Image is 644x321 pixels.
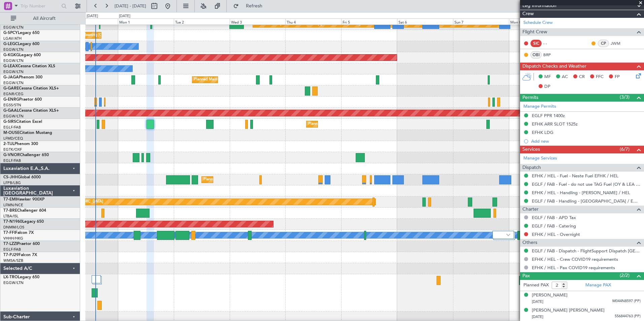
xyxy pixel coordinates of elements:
span: Pax [522,272,530,280]
span: T7-BRE [3,209,17,213]
div: EGLF PPR 1400z [532,113,565,118]
span: Permits [522,94,538,102]
span: T7-FFI [3,231,15,235]
a: EGGW/LTN [3,58,24,63]
div: [PERSON_NAME] [532,292,568,299]
span: CS-JHH [3,175,18,179]
a: 2-TIJLPhenom 300 [3,142,38,146]
a: EGLF / FAB - APD Tax [532,215,576,220]
a: G-GARECessna Citation XLS+ [3,86,59,91]
div: Wed 3 [230,19,286,25]
div: Sat 6 [397,19,453,25]
a: LFMN/NCE [3,203,23,208]
a: VHHH/HKG [3,236,23,241]
span: (2/2) [620,272,630,279]
span: G-GAAL [3,109,19,113]
span: M044N8597 (PP) [612,298,641,304]
a: Schedule Crew [523,20,553,26]
div: Mon 1 [118,19,174,25]
div: Sun 31 [62,19,118,25]
span: AC [562,74,568,80]
a: JWM [611,40,626,46]
a: EGLF / FAB - Dispatch - FlightSupport Dispatch [GEOGRAPHIC_DATA] [532,248,641,254]
div: CP [598,40,609,47]
a: EGLF/FAB [3,125,21,130]
a: EFHK / HEL - Handling - [PERSON_NAME] / HEL [532,190,630,195]
a: T7-PJ29Falcon 7X [3,253,37,257]
a: EGGW/LTN [3,25,24,30]
a: G-KGKGLegacy 600 [3,53,41,57]
span: Dispatch Checks and Weather [522,63,586,70]
div: Planned Maint [GEOGRAPHIC_DATA] ([GEOGRAPHIC_DATA]) [308,119,414,129]
a: G-SIRSCitation Excel [3,120,42,124]
a: EGLF/FAB [3,158,21,163]
a: LFPB/LBG [3,180,21,185]
a: G-VNORChallenger 650 [3,153,49,157]
a: G-SPCYLegacy 650 [3,31,39,35]
a: Manage PAX [585,282,611,289]
a: G-LEGCLegacy 600 [3,42,39,46]
a: LTBA/ISL [3,214,19,219]
div: Planned Maint [GEOGRAPHIC_DATA] ([GEOGRAPHIC_DATA]) [203,175,310,185]
a: EGLF / FAB - Catering [532,223,576,229]
a: LX-TROLegacy 650 [3,275,39,279]
a: EGGW/LTN [3,47,24,52]
span: [DATE] [532,299,543,304]
span: T7-LZZI [3,242,17,246]
a: EGGW/LTN [3,114,24,119]
span: G-GARE [3,86,19,91]
span: Crew [522,10,534,18]
a: EFHK / HEL - Fuel - Neste Fuel EFHK / HEL [532,173,618,179]
span: All Aircraft [18,16,71,21]
span: G-KGKG [3,53,19,57]
a: T7-LZZIPraetor 600 [3,242,40,246]
span: FP [615,74,620,80]
a: CS-JHHGlobal 6000 [3,175,41,179]
span: M-OUSE [3,131,20,135]
a: EGGW/LTN [3,280,24,285]
a: EGLF / FAB - Handling - [GEOGRAPHIC_DATA] / EGLF / FAB [532,198,641,204]
a: Manage Services [523,155,557,162]
span: CR [579,74,585,80]
a: EGSS/STN [3,103,21,108]
a: WMSA/SZB [3,258,23,263]
button: All Aircraft [7,13,73,24]
span: G-VNOR [3,153,20,157]
a: T7-FFIFalcon 7X [3,231,34,235]
a: LGAV/ATH [3,36,22,41]
div: Mon 8 [509,19,565,25]
span: G-LEAX [3,64,18,68]
span: MF [544,74,551,80]
a: LFMD/CEQ [3,136,23,141]
div: [DATE] [87,13,98,19]
button: Refresh [230,1,270,11]
div: Add new [531,138,641,144]
a: G-ENRGPraetor 600 [3,98,42,102]
a: G-LEAXCessna Citation XLS [3,64,55,68]
span: G-LEGC [3,42,18,46]
a: G-GAALCessna Citation XLS+ [3,109,59,113]
label: Planned PAX [523,282,549,289]
a: T7-EMIHawker 900XP [3,198,44,202]
div: OBI [530,51,542,59]
a: G-JAGAPhenom 300 [3,75,42,79]
a: T7-N1960Legacy 650 [3,220,44,224]
a: T7-BREChallenger 604 [3,209,46,213]
div: EFHK LDG [532,130,553,135]
a: EGNR/CEG [3,92,24,97]
div: Sun 7 [453,19,509,25]
a: EFHK / HEL - Crew COVID19 requirements [532,256,618,262]
div: - - [543,40,558,46]
span: G-SPCY [3,31,18,35]
span: DP [544,83,550,90]
span: Charter [522,206,539,213]
div: Planned Maint [GEOGRAPHIC_DATA] ([GEOGRAPHIC_DATA]) [194,75,300,85]
div: Thu 4 [285,19,341,25]
span: Services [522,146,540,153]
input: Trip Number [21,1,59,11]
span: (6/7) [620,146,630,153]
span: Dispatch [522,164,541,172]
div: Fri 5 [341,19,397,25]
a: DNMM/LOS [3,225,24,230]
div: Tue 2 [174,19,230,25]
